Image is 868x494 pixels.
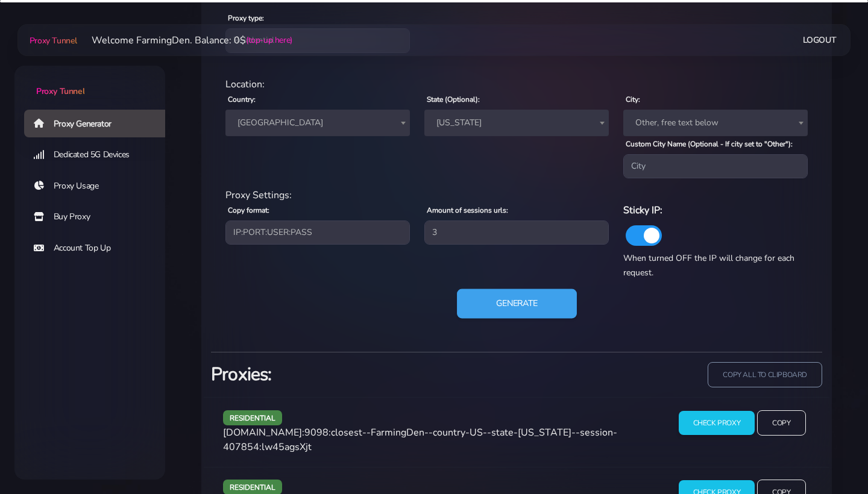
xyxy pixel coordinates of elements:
span: When turned OFF the IP will change for each request. [623,252,794,278]
a: Proxy Tunnel [27,31,77,50]
a: Buy Proxy [24,203,175,231]
input: Check Proxy [679,411,755,436]
a: (top-up here) [246,34,292,46]
label: Country: [228,94,256,105]
a: Account Top Up [24,234,175,262]
span: Proxy Tunnel [36,86,84,97]
a: Dedicated 5G Devices [24,141,175,169]
span: United States of America [233,114,403,131]
h6: Sticky IP: [623,202,808,218]
button: Generate [457,289,577,319]
label: Proxy type: [228,13,264,23]
input: copy all to clipboard [708,362,822,388]
input: Copy [757,410,805,436]
div: Location: [218,77,815,92]
label: Copy format: [228,205,269,216]
a: Proxy Tunnel [14,66,165,98]
span: Proxy Tunnel [30,35,77,46]
input: City [623,154,808,178]
div: Proxy Settings: [218,188,815,202]
label: Amount of sessions urls: [427,205,508,216]
span: [DOMAIN_NAME]:9098:closest--FarmingDen--country-US--state-[US_STATE]--session-407854:lw45agsXjt [223,426,617,454]
span: Other, free text below [623,110,808,136]
span: Other, free text below [631,114,800,131]
span: United States of America [225,110,410,136]
li: Welcome FarmingDen. Balance: 0$ [77,33,292,48]
label: City: [626,94,640,105]
span: residential [223,410,282,425]
iframe: Webchat Widget [810,436,853,479]
a: Logout [803,29,837,51]
label: State (Optional): [427,94,480,105]
a: Proxy Generator [24,110,175,137]
a: Proxy Usage [24,172,175,200]
span: Virginia [424,110,609,136]
label: Custom City Name (Optional - If city set to "Other"): [626,139,793,149]
span: Virginia [432,114,602,131]
h3: Proxies: [211,362,509,387]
